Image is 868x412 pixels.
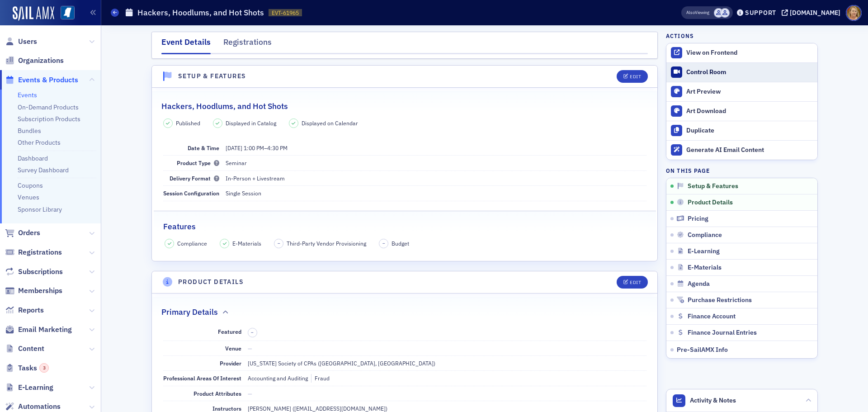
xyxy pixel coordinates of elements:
span: Agenda [688,280,710,288]
span: Reports [18,305,44,315]
span: MSCPA Conference [714,8,723,18]
a: Art Preview [666,82,817,101]
span: Tasks [18,363,49,373]
span: Finance Journal Entries [688,329,757,337]
span: Published [176,119,200,127]
a: Events [18,91,37,99]
span: Compliance [177,239,207,247]
span: Budget [392,239,409,247]
span: Orders [18,228,40,238]
span: E-Learning [18,383,53,393]
a: Events & Products [5,75,78,85]
h2: Primary Details [161,306,218,318]
button: [DOMAIN_NAME] [782,9,844,16]
div: Accounting and Auditing [248,374,308,382]
a: E-Learning [5,383,53,393]
span: Third-Party Vendor Provisioning [287,239,366,247]
span: Product Type [177,159,219,166]
span: Single Session [226,189,261,197]
span: — [248,390,252,397]
span: – [226,144,288,152]
div: Art Preview [686,88,813,96]
img: SailAMX [13,6,54,21]
span: Setup & Features [688,182,738,190]
span: Venue [225,345,241,352]
span: Date & Time [188,144,219,152]
span: Displayed on Calendar [302,119,358,127]
span: – [278,240,280,246]
a: Other Products [18,138,61,147]
span: Product Attributes [193,390,241,397]
time: 4:30 PM [267,144,288,152]
a: Registrations [5,247,62,257]
div: Support [745,9,776,17]
div: Duplicate [686,127,813,135]
a: Content [5,344,44,354]
a: On-Demand Products [18,103,79,111]
span: Ellen Yarbrough [720,8,730,18]
span: Compliance [688,231,722,239]
div: View on Frontend [686,49,813,57]
a: Email Marketing [5,325,72,335]
span: Product Details [688,199,733,207]
a: Survey Dashboard [18,166,69,174]
span: [US_STATE] Society of CPAs ([GEOGRAPHIC_DATA], [GEOGRAPHIC_DATA]) [248,360,435,367]
img: SailAMX [61,6,75,20]
div: Registrations [223,36,272,53]
h2: Features [163,221,196,232]
span: In-Person + Livestream [226,175,285,182]
a: Subscriptions [5,267,63,277]
a: Orders [5,228,40,238]
span: E-Materials [232,239,261,247]
span: Registrations [18,247,62,257]
div: Control Room [686,68,813,76]
a: Bundles [18,127,41,135]
span: Instructors [212,405,241,412]
span: E-Materials [688,264,722,272]
a: Control Room [666,63,817,82]
span: Users [18,37,37,47]
span: Pricing [688,215,708,223]
a: Automations [5,402,61,412]
button: Edit [617,70,648,83]
span: Displayed in Catalog [226,119,276,127]
span: Email Marketing [18,325,72,335]
span: – [382,240,385,246]
span: Automations [18,402,61,412]
div: Edit [630,74,641,79]
a: Venues [18,193,39,201]
h4: Actions [666,32,694,40]
h4: On this page [666,166,818,175]
a: Coupons [18,181,43,189]
h1: Hackers, Hoodlums, and Hot Shots [137,7,264,18]
button: Edit [617,276,648,289]
span: Seminar [226,159,247,166]
span: Delivery Format [170,175,219,182]
span: Subscriptions [18,267,63,277]
span: Content [18,344,44,354]
div: Event Details [161,36,211,54]
span: Finance Account [688,313,736,321]
span: Featured [218,328,241,335]
a: Memberships [5,286,62,296]
a: Organizations [5,56,64,66]
span: Viewing [686,9,709,16]
span: Profile [846,5,862,21]
span: Professional Areas Of Interest [163,374,241,382]
div: 3 [39,363,49,373]
span: Purchase Restrictions [688,296,752,304]
a: Reports [5,305,44,315]
span: — [248,345,252,352]
div: Fraud [311,374,330,382]
button: Duplicate [666,121,817,140]
h4: Setup & Features [178,71,246,81]
a: View on Frontend [666,43,817,62]
span: E-Learning [688,247,720,256]
div: Art Download [686,107,813,115]
span: [DATE] [226,144,242,152]
div: Edit [630,280,641,285]
span: Provider [220,360,241,367]
span: Memberships [18,286,62,296]
a: Users [5,37,37,47]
